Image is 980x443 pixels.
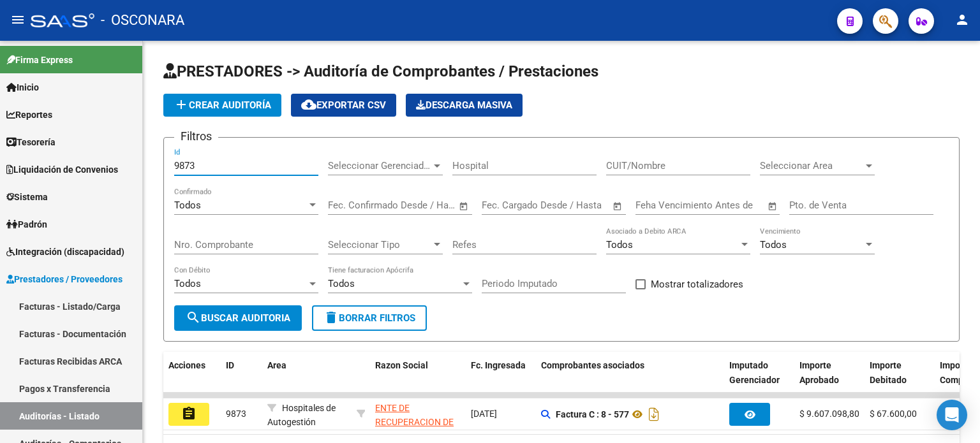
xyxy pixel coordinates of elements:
span: Buscar Auditoria [186,312,290,324]
span: Hospitales de Autogestión [267,403,336,428]
span: Todos [760,239,787,251]
span: Sistema [6,190,48,204]
span: PRESTADORES -> Auditoría de Comprobantes / Prestaciones [163,62,598,80]
input: Fecha inicio [482,200,533,211]
span: Todos [328,278,355,289]
button: Descarga Masiva [406,94,523,117]
button: Borrar Filtros [312,305,427,331]
mat-icon: delete [323,310,339,325]
span: Fc. Ingresada [471,360,526,370]
mat-icon: menu [10,12,26,27]
span: Mostrar totalizadores [651,277,743,292]
span: Crear Auditoría [174,99,271,111]
span: ID [226,360,234,370]
span: Seleccionar Area [760,160,863,171]
span: 9873 [226,409,246,419]
button: Open calendar [457,199,471,214]
span: Importe Aprobado [799,360,839,385]
input: Fecha fin [545,200,607,211]
span: $ 9.607.098,80 [799,409,859,419]
mat-icon: add [174,97,189,112]
div: - 30718615700 [375,401,461,428]
datatable-header-cell: ID [221,352,262,408]
span: Reportes [6,108,52,122]
span: $ 67.600,00 [870,409,917,419]
button: Exportar CSV [291,94,396,117]
div: Open Intercom Messenger [937,400,967,430]
span: Todos [606,239,633,251]
input: Fecha fin [391,200,453,211]
span: Liquidación de Convenios [6,163,118,177]
button: Buscar Auditoria [174,305,302,331]
datatable-header-cell: Importe Aprobado [794,352,865,408]
span: Firma Express [6,53,73,67]
span: Inicio [6,80,39,94]
button: Open calendar [611,199,625,214]
mat-icon: search [186,310,201,325]
datatable-header-cell: Fc. Ingresada [466,352,536,408]
span: Integración (discapacidad) [6,245,124,259]
span: [DATE] [471,409,497,419]
input: Fecha inicio [328,200,380,211]
span: - OSCONARA [101,6,184,34]
span: Comprobantes asociados [541,360,644,370]
i: Descargar documento [646,404,662,425]
span: Todos [174,200,201,211]
mat-icon: person [954,12,970,27]
app-download-masive: Descarga masiva de comprobantes (adjuntos) [406,94,523,117]
span: Seleccionar Tipo [328,239,431,251]
mat-icon: assignment [181,406,197,421]
button: Crear Auditoría [163,94,281,117]
span: Imputado Gerenciador [729,360,780,385]
span: Seleccionar Gerenciador [328,160,431,171]
span: Acciones [168,360,205,370]
datatable-header-cell: Importe Debitado [865,352,935,408]
button: Open calendar [766,199,780,214]
span: Area [267,360,286,370]
span: Descarga Masiva [416,99,512,111]
h3: Filtros [174,127,218,145]
span: Prestadores / Proveedores [6,272,122,286]
datatable-header-cell: Razon Social [370,352,466,408]
datatable-header-cell: Imputado Gerenciador [724,352,794,408]
datatable-header-cell: Area [262,352,352,408]
span: Todos [174,278,201,289]
span: Exportar CSV [301,99,386,111]
span: Razon Social [375,360,428,370]
span: Tesorería [6,135,56,149]
span: Importe Debitado [870,360,907,385]
span: Borrar Filtros [323,312,415,324]
strong: Factura C : 8 - 577 [556,409,629,419]
mat-icon: cloud_download [301,97,316,112]
datatable-header-cell: Acciones [163,352,221,408]
span: Padrón [6,217,47,231]
datatable-header-cell: Comprobantes asociados [536,352,724,408]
